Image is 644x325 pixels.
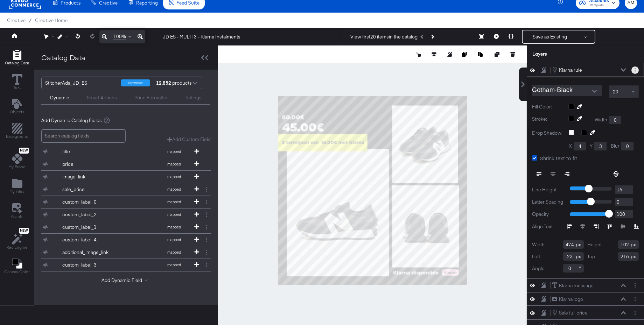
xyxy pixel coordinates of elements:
[2,122,33,142] button: Add Rectangle
[41,183,211,196] div: sale_pricemapped
[552,309,588,317] button: Sale full price
[62,262,113,268] div: custom_label_3
[8,164,26,170] span: My Brand
[532,241,545,248] label: Width
[532,51,604,57] div: Layers
[6,245,28,250] span: Rec Engine
[41,259,211,271] div: custom_label_3mapped
[41,183,202,196] button: sale_pricemapped
[87,94,117,101] div: Smart Actions
[589,86,600,97] button: Open
[532,130,563,136] label: Drop Shadow:
[155,237,193,242] span: mapped
[62,186,113,193] div: sale_price
[590,143,593,149] label: Y
[462,51,469,58] button: Copy image
[41,158,202,170] button: pricemapped
[7,201,28,221] button: Assets
[41,171,211,183] div: image_linkmapped
[587,253,595,260] label: Top
[62,211,113,218] div: custom_label_2
[9,189,24,194] span: My Files
[62,224,113,231] div: custom_label_1
[532,211,565,218] label: Opacity
[19,228,29,233] span: New
[41,234,211,246] div: custom_label_4mapped
[41,246,202,259] button: additional_image_linkmapped
[5,177,29,197] button: Add Files
[13,85,21,90] span: Text
[532,199,565,205] label: Letter Spacing
[35,17,68,23] a: Creative Home
[185,94,202,101] div: Ratings
[41,221,202,233] button: custom_label_1mapped
[532,253,540,260] label: Left
[167,136,211,143] div: Add Custom Field
[478,52,483,57] svg: Paste image
[41,146,202,158] button: titlemapped
[559,310,588,316] div: Sale full price
[552,66,582,74] button: Klarna rule
[559,282,594,289] div: Klarna message
[7,17,26,23] span: Creative
[589,3,609,8] span: JD Sports
[50,94,69,101] div: Dynamic
[41,158,211,170] div: pricemapped
[41,196,202,208] button: custom_label_0mapped
[4,269,30,275] span: Canvas Color
[41,129,126,143] input: Search catalog fields
[26,17,35,23] span: /
[41,209,202,221] button: custom_label_2mapped
[559,296,583,303] div: Klarna logo
[62,199,113,205] div: custom_label_0
[155,262,193,267] span: mapped
[155,162,193,167] span: mapped
[523,30,577,43] button: Save as Existing
[45,77,116,89] div: StitcherAds_JD_ES
[5,60,29,66] span: Catalog Data
[631,66,639,74] button: Layer Options
[427,30,437,43] button: Next Product
[155,212,193,217] span: mapped
[6,134,28,139] span: Background
[569,143,572,149] label: X
[532,116,563,124] label: Stroke:
[10,109,24,115] span: Objects
[41,246,211,259] div: additional_image_linkmapped
[532,186,565,193] label: Line Height
[631,282,639,289] button: Layer Options
[462,52,467,57] svg: Copy image
[41,221,211,233] div: custom_label_1mapped
[1,48,33,68] button: Add Rectangle
[478,51,485,58] button: Paste image
[62,161,113,168] div: price
[2,226,32,252] button: NewRec Engine
[155,174,193,179] span: mapped
[41,196,211,208] div: custom_label_0mapped
[155,225,193,229] span: mapped
[113,33,126,40] span: 100%
[532,265,545,272] label: Angle
[540,155,577,162] span: Shrink text to fit
[587,241,602,248] label: Height
[4,146,30,172] button: NewMy Brand
[41,259,202,271] button: custom_label_3mapped
[41,171,202,183] button: image_linkmapped
[8,72,27,92] button: Text
[62,249,113,256] div: additional_image_link
[41,52,85,63] div: Catalog Data
[19,148,29,153] span: New
[6,97,29,117] button: Add Text
[552,282,594,289] button: Klarna message
[41,234,202,246] button: custom_label_4mapped
[155,199,193,204] span: mapped
[121,79,150,86] div: commerce
[155,149,193,154] span: mapped
[613,89,618,95] span: 29
[41,209,211,221] div: custom_label_2mapped
[41,117,102,124] span: Add Dynamic Catalog Fields
[595,116,607,123] label: Width
[62,236,113,243] div: custom_label_4
[631,309,639,317] button: Layer Options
